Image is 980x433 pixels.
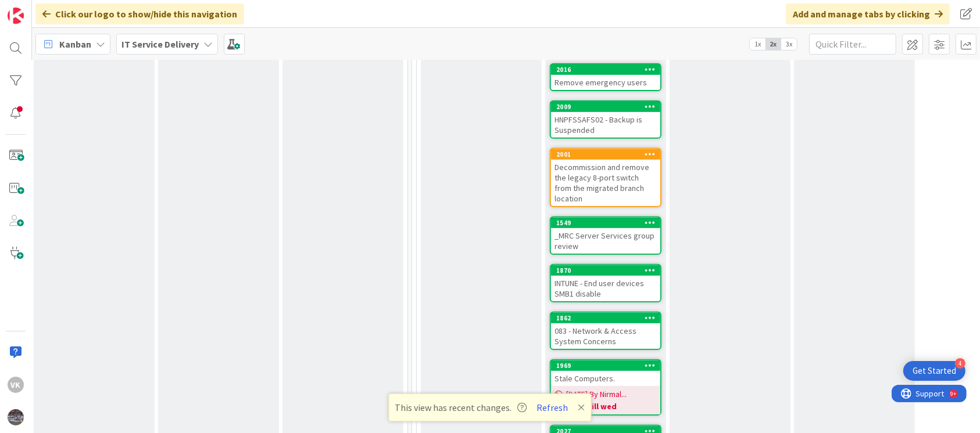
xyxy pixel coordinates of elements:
div: 1862 [551,313,660,323]
div: 2001 [556,150,660,158]
div: Get Started [913,365,956,377]
div: 2009 [556,103,660,111]
div: 2009 [551,102,660,112]
div: 9+ [59,5,65,14]
span: Support [24,2,53,16]
div: 4 [955,358,965,369]
b: IT Service Delivery [121,38,199,50]
div: 1549_MRC Server Services group review [551,218,660,254]
div: 1870 [551,265,660,276]
span: This view has recent changes. [395,400,527,414]
div: 1969 [551,360,660,371]
div: Remove emergency users [551,75,660,90]
img: Visit kanbanzone.com [8,8,24,24]
a: 2009HNPFSSAFS02 - Backup is Suspended [550,100,661,139]
a: 1862083 - Network & Access System Concerns [550,312,661,350]
div: 1549 [551,218,660,228]
div: Stale Computers. [551,371,660,386]
span: 2x [766,38,781,50]
span: 1x [750,38,766,50]
button: Refresh [533,400,573,415]
div: HNPFSSAFS02 - Backup is Suspended [551,112,660,138]
div: 2001Decommission and remove the legacy 8-port switch from the migrated branch location [551,149,660,206]
div: Decommission and remove the legacy 8-port switch from the migrated branch location [551,160,660,206]
img: avatar [8,409,24,425]
input: Quick Filter... [809,34,896,55]
div: 1862 [556,314,660,322]
a: 2001Decommission and remove the legacy 8-port switch from the migrated branch location [550,148,661,207]
div: 1862083 - Network & Access System Concerns [551,313,660,349]
div: 1870INTUNE - End user devices SMB1 disable [551,265,660,301]
span: [DATE] By Nirmal... [566,388,627,400]
div: Click our logo to show/hide this navigation [35,3,244,24]
a: 2016Remove emergency users [550,63,661,91]
div: 1969 [556,362,660,370]
div: 083 - Network & Access System Concerns [551,323,660,349]
a: 1870INTUNE - End user devices SMB1 disable [550,264,661,302]
div: 1870 [556,266,660,275]
div: 1549 [556,219,660,227]
div: 2016Remove emergency users [551,64,660,90]
span: Kanban [59,37,91,51]
div: 2001 [551,149,660,160]
div: 2016 [556,66,660,74]
div: 1969Stale Computers. [551,360,660,386]
div: VK [8,377,24,393]
div: Add and manage tabs by clicking [786,3,950,24]
div: Open Get Started checklist, remaining modules: 4 [903,361,965,381]
div: 2009HNPFSSAFS02 - Backup is Suspended [551,102,660,138]
span: 3x [781,38,797,50]
b: Blocked till wed [555,400,657,412]
a: 1549_MRC Server Services group review [550,217,661,255]
div: 2016 [551,64,660,75]
div: _MRC Server Services group review [551,228,660,254]
a: 1969Stale Computers.[DATE] By Nirmal...Blocked till wed [550,359,661,416]
div: INTUNE - End user devices SMB1 disable [551,276,660,301]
